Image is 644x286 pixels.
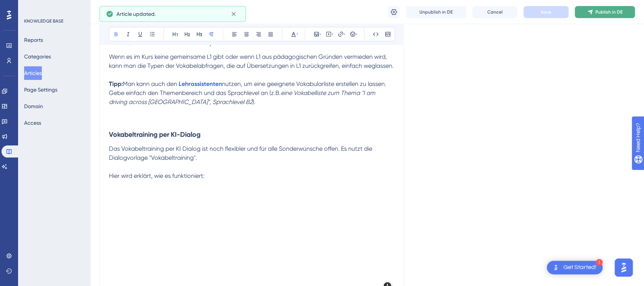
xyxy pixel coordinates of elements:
button: Cancel [472,6,517,18]
button: Publish in DE [575,6,635,18]
button: Save [523,6,569,18]
span: Save [541,9,551,15]
button: Domain [24,99,43,113]
span: Das Vokabeltraining per KI Dialog ist noch flexibler und für alle Sonderwünsche offen. Es nutzt d... [109,145,374,161]
a: Lehrassistenten [179,80,222,87]
div: Get Started! [563,263,597,272]
button: Page Settings [24,83,57,96]
div: Open Get Started! checklist, remaining modules: 1 [547,261,603,274]
img: launcher-image-alternative-text [551,263,560,272]
span: Hier wird erklärt, wie es funktioniert: [109,172,205,179]
button: Access [24,116,41,130]
iframe: UserGuiding AI Assistant Launcher [612,256,635,279]
strong: Tipp: [109,80,123,87]
span: Article updated. [116,9,156,18]
button: Reports [24,33,43,47]
span: Publish in DE [595,9,623,15]
span: ). [252,98,255,106]
strong: Vokabeltraining per KI-Dialog [109,130,200,139]
span: Unpublish in DE [419,9,453,15]
span: Wenn es im Kurs keine gemeinsame L1 gibt oder wenn L1 aus pädagogischen Gründen vermieden wird, k... [109,53,394,69]
button: Articles [24,66,42,80]
span: Need Help? [18,2,47,11]
button: Categories [24,50,51,63]
span: nutzen, um eine geeignete Vokabularliste erstellen zu lassen. Gebe einfach den Themenbereich und ... [109,80,388,96]
button: Unpublish in DE [406,6,466,18]
div: 1 [596,259,603,266]
div: KNOWLEDGE BASE [24,18,63,24]
span: Man kann auch den [123,80,177,87]
span: Cancel [487,9,503,15]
